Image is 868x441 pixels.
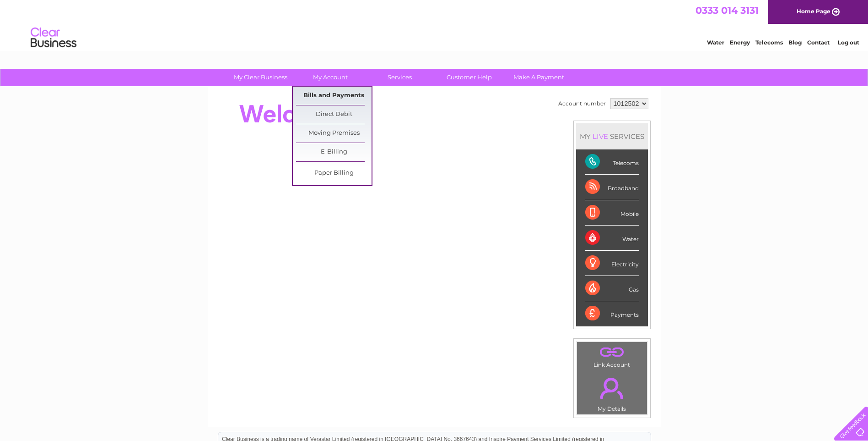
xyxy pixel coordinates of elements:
[755,39,783,46] a: Telecoms
[296,124,372,143] a: Moving Premises
[501,69,577,86] a: Make A Payment
[30,24,77,52] img: logo.png
[585,175,639,200] div: Broadband
[788,39,802,46] a: Blog
[577,342,647,370] td: Link Account
[585,200,639,226] div: Mobile
[579,372,645,404] a: .
[579,344,645,360] a: .
[585,149,639,175] div: Telecoms
[296,143,372,161] a: E-Billing
[585,251,639,276] div: Electricity
[296,164,372,182] a: Paper Billing
[556,96,608,111] td: Account number
[296,87,372,105] a: Bills and Payments
[707,39,724,46] a: Water
[838,39,859,46] a: Log out
[431,69,507,86] a: Customer Help
[585,226,639,251] div: Water
[730,39,750,46] a: Energy
[292,69,368,86] a: My Account
[576,123,648,149] div: MY SERVICES
[807,39,830,46] a: Contact
[362,69,437,86] a: Services
[296,105,372,124] a: Direct Debit
[591,132,610,141] div: LIVE
[585,276,639,301] div: Gas
[585,301,639,326] div: Payments
[223,69,298,86] a: My Clear Business
[695,5,759,16] a: 0333 014 3131
[218,5,651,44] div: Clear Business is a trading name of Verastar Limited (registered in [GEOGRAPHIC_DATA] No. 3667643...
[577,370,647,415] td: My Details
